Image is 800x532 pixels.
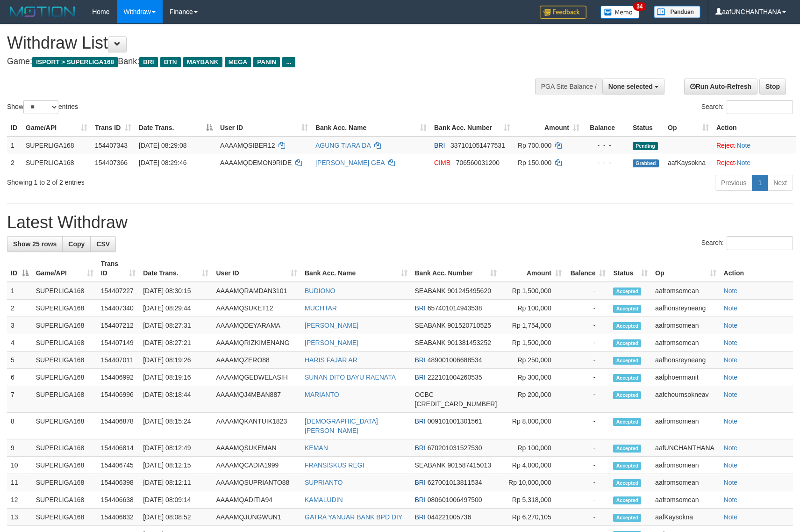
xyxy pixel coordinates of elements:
[212,300,301,317] td: AAAAMQSUKET12
[212,491,301,509] td: AAAAMQADITIA94
[253,57,280,67] span: PANIN
[415,356,426,364] span: BRI
[212,474,301,491] td: AAAAMQSUPRIANTO88
[7,174,326,187] div: Showing 1 to 2 of 2 entries
[500,282,565,300] td: Rp 1,500,000
[565,457,610,474] td: -
[32,413,97,439] td: SUPERLIGA168
[95,142,128,149] span: 154407343
[724,513,738,521] a: Note
[139,57,157,67] span: BRI
[415,304,426,312] span: BRI
[91,119,135,137] th: Trans ID: activate to sort column ascending
[565,474,610,491] td: -
[565,317,610,334] td: -
[428,356,482,364] span: Copy 489001006688534 to clipboard
[713,154,796,171] td: ·
[212,509,301,526] td: AAAAMQJUNGWUN1
[500,491,565,509] td: Rp 5,318,000
[97,282,139,300] td: 154407227
[613,445,641,453] span: Accepted
[613,391,641,399] span: Accepted
[600,6,640,19] img: Button%20Memo.svg
[613,462,641,470] span: Accepted
[428,444,482,452] span: Copy 670201031527530 to clipboard
[565,439,610,457] td: -
[7,282,32,300] td: 1
[7,386,32,413] td: 7
[737,142,751,149] a: Note
[651,491,720,509] td: aafromsomean
[139,413,212,439] td: [DATE] 08:15:24
[212,334,301,352] td: AAAAMQRIZKIMENANG
[97,474,139,491] td: 154406398
[654,6,700,18] img: panduan.png
[715,175,752,191] a: Previous
[613,305,641,313] span: Accepted
[305,479,343,486] a: SUPRIANTO
[613,514,641,522] span: Accepted
[448,322,491,329] span: Copy 901520710525 to clipboard
[415,479,426,486] span: BRI
[633,142,658,150] span: Pending
[139,386,212,413] td: [DATE] 08:18:44
[212,457,301,474] td: AAAAMQCADIA1999
[32,509,97,526] td: SUPERLIGA168
[565,334,610,352] td: -
[32,282,97,300] td: SUPERLIGA168
[96,240,110,248] span: CSV
[428,417,482,425] span: Copy 009101001301561 to clipboard
[305,496,343,503] a: KAMALUDIN
[32,352,97,369] td: SUPERLIGA168
[716,142,735,149] a: Reject
[613,288,641,295] span: Accepted
[212,413,301,439] td: AAAAMQKANTUIK1823
[428,479,482,486] span: Copy 627001013811534 to clipboard
[97,317,139,334] td: 154407212
[305,374,396,381] a: SUNAN DITO BAYU RAENATA
[724,479,738,486] a: Note
[135,119,216,137] th: Date Trans.: activate to sort column descending
[724,461,738,469] a: Note
[7,491,32,509] td: 12
[500,352,565,369] td: Rp 250,000
[724,322,738,329] a: Note
[62,236,91,252] a: Copy
[651,317,720,334] td: aafromsomean
[7,457,32,474] td: 10
[32,474,97,491] td: SUPERLIGA168
[7,100,78,114] label: Show entries
[664,154,713,171] td: aafKaysokna
[651,300,720,317] td: aafhonsreyneang
[301,255,411,282] th: Bank Acc. Name: activate to sort column ascending
[7,57,524,66] h4: Game: Bank:
[32,317,97,334] td: SUPERLIGA168
[613,374,641,382] span: Accepted
[565,352,610,369] td: -
[139,255,212,282] th: Date Trans.: activate to sort column ascending
[212,439,301,457] td: AAAAMQSUKEMAN
[448,461,491,469] span: Copy 901587415013 to clipboard
[613,479,641,487] span: Accepted
[411,255,501,282] th: Bank Acc. Number: activate to sort column ascending
[428,496,482,503] span: Copy 080601006497500 to clipboard
[565,386,610,413] td: -
[651,369,720,386] td: aafphoenmanit
[139,491,212,509] td: [DATE] 08:09:14
[500,509,565,526] td: Rp 6,270,105
[7,369,32,386] td: 6
[139,474,212,491] td: [DATE] 08:12:11
[160,57,181,67] span: BTN
[713,137,796,154] td: ·
[97,457,139,474] td: 154406745
[633,159,659,167] span: Grabbed
[633,2,646,11] span: 34
[724,391,738,398] a: Note
[456,159,500,166] span: Copy 706560031200 to clipboard
[727,236,793,250] input: Search:
[540,6,586,19] img: Feedback.jpg
[448,287,491,295] span: Copy 901245495620 to clipboard
[500,457,565,474] td: Rp 4,000,000
[183,57,222,67] span: MAYBANK
[139,282,212,300] td: [DATE] 08:30:15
